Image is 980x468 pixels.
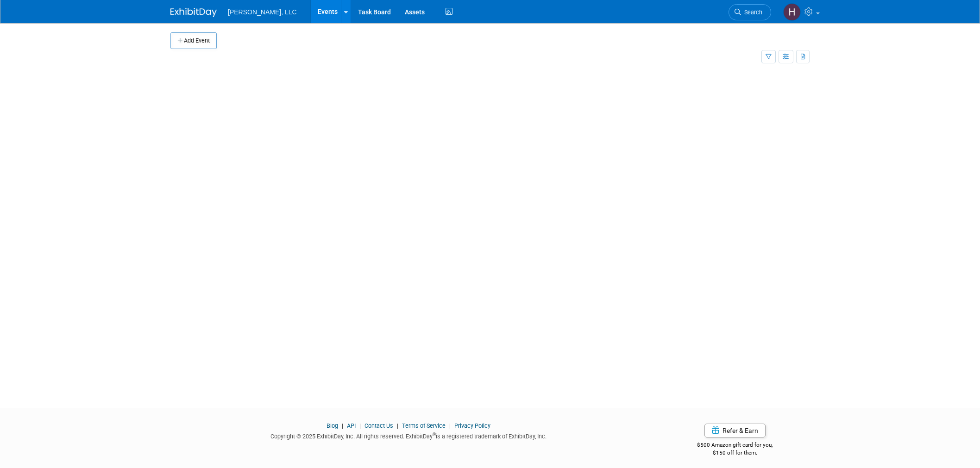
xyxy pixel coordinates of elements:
[741,9,762,16] span: Search
[704,424,766,437] a: Refer & Earn
[347,422,356,429] a: API
[170,430,647,441] div: Copyright © 2025 ExhibitDay, Inc. All rights reserved. ExhibitDay is a registered trademark of Ex...
[170,32,217,49] button: Add Event
[660,449,810,457] div: $150 off for them.
[170,8,217,17] img: ExhibitDay
[783,3,801,21] img: Hannah Mulholland
[327,422,338,429] a: Blog
[729,4,771,20] a: Search
[454,422,490,429] a: Privacy Policy
[660,435,810,456] div: $500 Amazon gift card for you,
[402,422,446,429] a: Terms of Service
[447,422,453,429] span: |
[339,422,346,429] span: |
[395,422,401,429] span: |
[228,8,297,16] span: [PERSON_NAME], LLC
[357,422,363,429] span: |
[364,422,393,429] a: Contact Us
[433,432,436,437] sup: ®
